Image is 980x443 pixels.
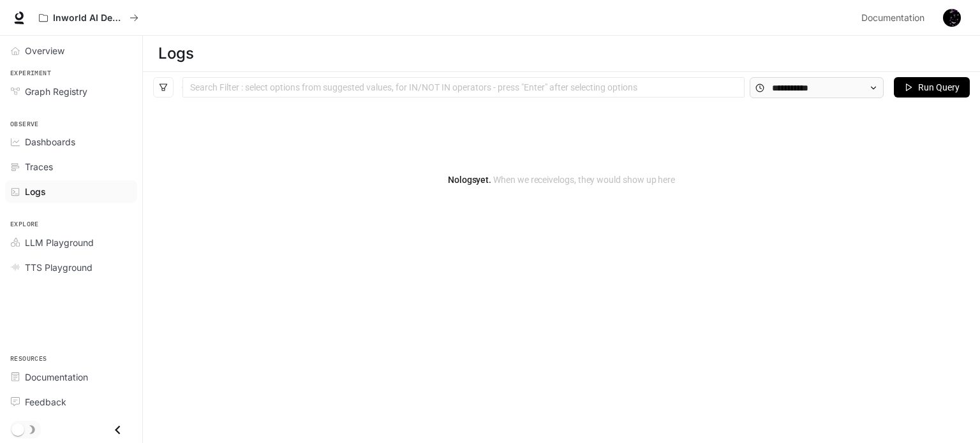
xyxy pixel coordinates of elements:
a: Overview [5,40,137,62]
span: LLM Playground [25,236,94,249]
a: Documentation [5,366,137,388]
img: User avatar [943,9,961,27]
span: Logs [25,185,46,198]
button: filter [153,77,174,98]
span: Run Query [918,80,960,94]
p: Inworld AI Demos [53,13,124,24]
span: Dashboards [25,135,75,149]
a: Documentation [856,5,934,31]
a: Logs [5,180,137,203]
span: Graph Registry [25,85,87,98]
button: All workspaces [33,5,144,31]
a: LLM Playground [5,231,137,254]
span: When we receive logs , they would show up here [491,175,675,185]
span: Feedback [25,395,66,409]
span: Overview [25,44,64,57]
a: Traces [5,156,137,178]
a: Feedback [5,391,137,413]
h1: Logs [158,41,193,66]
a: Graph Registry [5,80,137,103]
span: filter [159,83,168,92]
span: Traces [25,160,53,173]
a: Dashboards [5,131,137,153]
span: Documentation [25,370,88,384]
article: No logs yet. [448,173,675,187]
span: Documentation [861,10,924,26]
button: Close drawer [103,417,132,443]
a: TTS Playground [5,256,137,279]
button: Run Query [894,77,970,98]
span: Dark mode toggle [11,422,24,436]
span: TTS Playground [25,261,93,274]
button: User avatar [939,5,965,31]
